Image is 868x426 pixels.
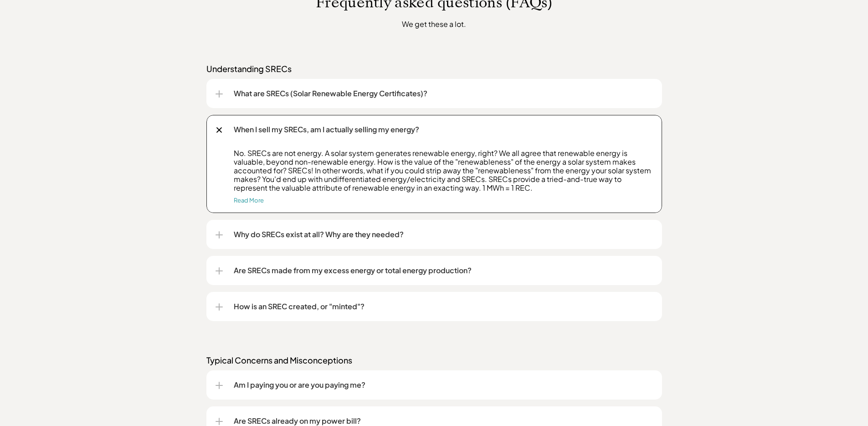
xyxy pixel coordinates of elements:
[234,197,264,204] a: Read More
[234,265,653,276] p: Are SRECs made from my excess energy or total energy production?
[234,124,653,135] p: When I sell my SRECs, am I actually selling my energy?
[265,18,603,30] p: We get these a lot.
[234,149,653,192] p: No. SRECs are not energy. A solar system generates renewable energy, right? We all agree that ren...
[234,379,653,390] p: Am I paying you or are you paying me?
[206,355,662,366] p: Typical Concerns and Misconceptions
[206,63,662,74] p: Understanding SRECs
[234,301,653,312] p: How is an SREC created, or "minted"?
[234,229,653,240] p: Why do SRECs exist at all? Why are they needed?
[234,88,653,99] p: What are SRECs (Solar Renewable Energy Certificates)?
